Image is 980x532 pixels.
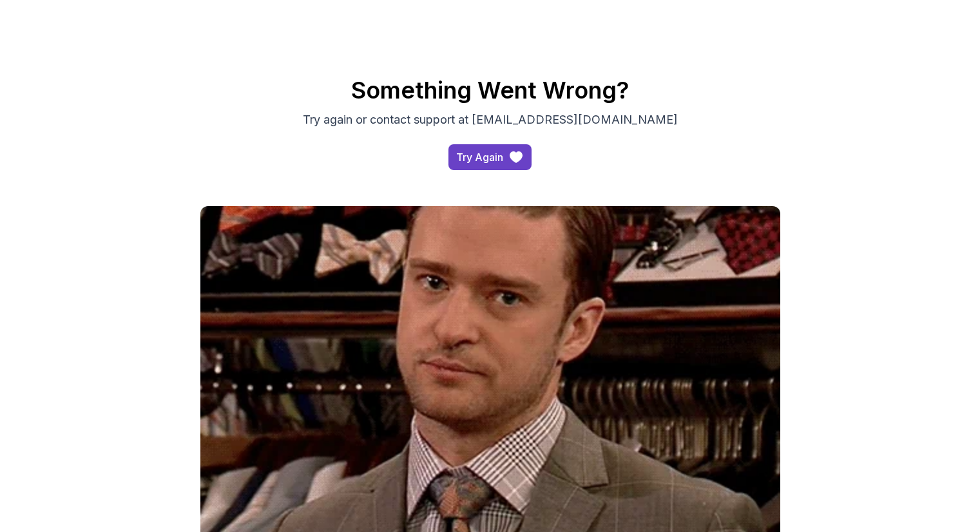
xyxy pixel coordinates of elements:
h2: Something Went Wrong? [39,77,941,103]
button: Try Again [448,144,532,170]
p: Try again or contact support at [EMAIL_ADDRESS][DOMAIN_NAME] [274,111,707,129]
a: access-dashboard [448,144,532,170]
div: Try Again [456,149,503,165]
